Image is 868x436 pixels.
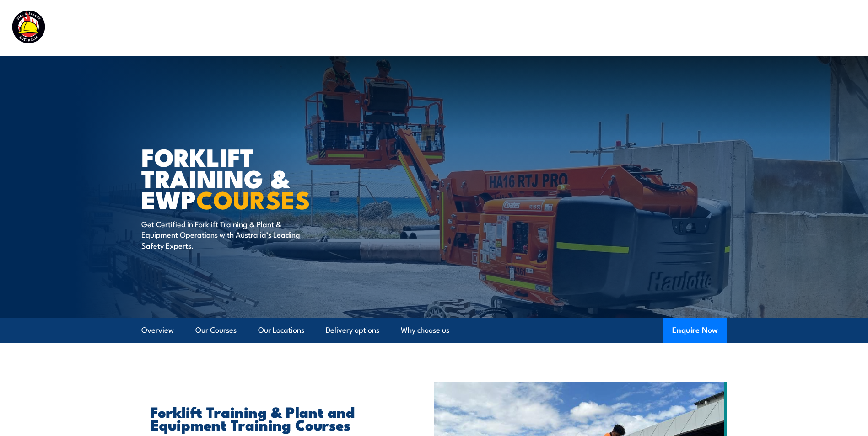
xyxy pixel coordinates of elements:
[684,16,704,40] a: News
[141,218,308,250] p: Get Certified in Forklift Training & Plant & Equipment Operations with Australia’s Leading Safety...
[401,318,449,342] a: Why choose us
[258,318,304,342] a: Our Locations
[141,146,367,210] h1: Forklift Training & EWP
[796,16,825,40] a: Contact
[151,405,392,431] h2: Forklift Training & Plant and Equipment Training Courses
[630,16,664,40] a: About Us
[195,318,237,342] a: Our Courses
[663,318,727,343] button: Enquire Now
[371,16,400,40] a: Courses
[196,180,310,218] strong: COURSES
[141,318,174,342] a: Overview
[724,16,776,40] a: Learner Portal
[420,16,481,40] a: Course Calendar
[501,16,610,40] a: Emergency Response Services
[326,318,379,342] a: Delivery options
